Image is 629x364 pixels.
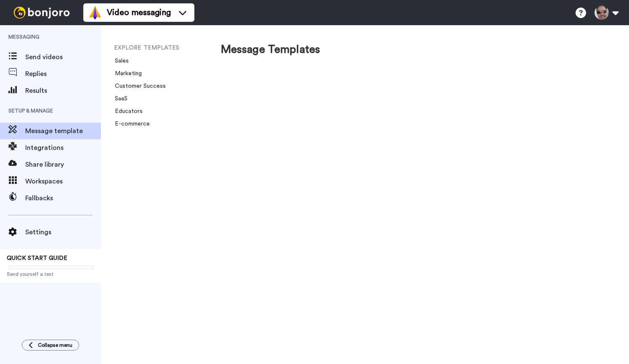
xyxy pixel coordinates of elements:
[25,69,101,79] span: Replies
[25,160,101,170] span: Share library
[25,227,101,237] span: Settings
[110,71,142,76] a: Marketing
[25,176,101,186] span: Workspaces
[25,193,101,203] span: Fallbacks
[10,7,73,18] img: bj-logo-header-white.svg
[7,271,94,278] span: Send yourself a test
[110,96,127,102] a: SaaS
[25,52,101,62] span: Send videos
[110,121,150,127] a: E-commerce
[25,126,101,136] span: Message template
[25,143,101,153] span: Integrations
[107,7,171,18] span: Video messaging
[114,44,228,52] li: EXPLORE TEMPLATES
[25,86,101,96] span: Results
[110,108,143,114] a: Educators
[38,342,72,348] span: Collapse menu
[110,58,129,64] a: Sales
[22,340,79,351] button: Collapse menu
[221,42,612,58] div: Message Templates
[110,83,166,89] a: Customer Success
[7,255,67,261] span: QUICK START GUIDE
[88,6,102,19] img: vm-color.svg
